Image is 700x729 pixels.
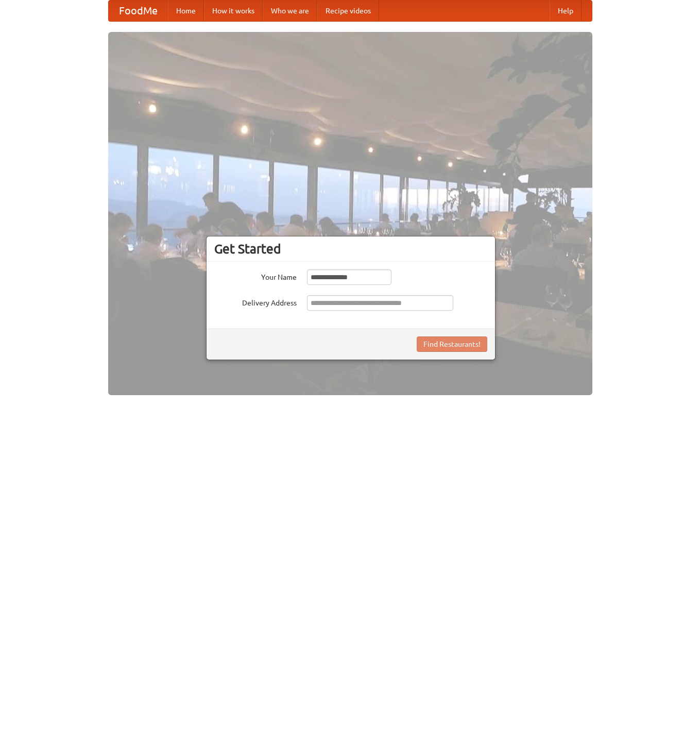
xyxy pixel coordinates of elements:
[109,1,168,21] a: FoodMe
[204,1,263,21] a: How it works
[263,1,317,21] a: Who we are
[214,241,487,257] h3: Get Started
[214,295,297,308] label: Delivery Address
[317,1,379,21] a: Recipe videos
[168,1,204,21] a: Home
[214,269,297,282] label: Your Name
[417,336,487,352] button: Find Restaurants!
[550,1,582,21] a: Help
